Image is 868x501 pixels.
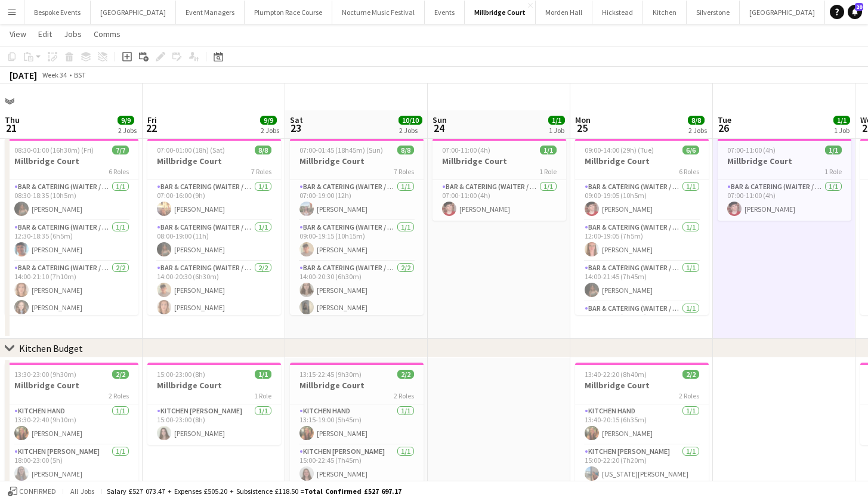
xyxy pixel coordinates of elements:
app-card-role: Kitchen [PERSON_NAME]1/115:00-22:20 (7h20m)[US_STATE][PERSON_NAME] [575,445,709,485]
app-job-card: 13:40-22:20 (8h40m)2/2Millbridge Court2 RolesKitchen Hand1/113:40-20:15 (6h35m)[PERSON_NAME]Kitch... [575,363,709,485]
span: Week 34 [39,70,69,79]
span: 08:30-01:00 (16h30m) (Fri) [14,146,94,154]
app-card-role: Bar & Catering (Waiter / waitress)1/112:30-18:35 (6h5m)[PERSON_NAME] [5,221,138,261]
span: 7 Roles [394,167,414,176]
span: 25 [573,121,591,135]
span: 7 Roles [251,167,271,176]
span: View [10,29,26,39]
span: 2/2 [112,370,129,379]
a: Jobs [59,26,87,42]
span: 8/8 [255,146,271,154]
app-card-role: Bar & Catering (Waiter / waitress)2/214:00-20:30 (6h30m)[PERSON_NAME][PERSON_NAME] [290,261,424,319]
h3: Millbridge Court [575,156,709,166]
app-card-role: Kitchen Hand1/113:40-20:15 (6h35m)[PERSON_NAME] [575,404,709,445]
span: 8/8 [688,116,705,125]
app-card-role: Bar & Catering (Waiter / waitress)1/109:00-19:05 (10h5m)[PERSON_NAME] [575,180,709,221]
app-job-card: 07:00-11:00 (4h)1/1Millbridge Court1 RoleBar & Catering (Waiter / waitress)1/107:00-11:00 (4h)[PE... [718,138,851,221]
app-job-card: 07:00-01:45 (18h45m) (Sun)8/8Millbridge Court7 RolesBar & Catering (Waiter / waitress)1/107:00-19... [290,138,424,315]
app-job-card: 08:30-01:00 (16h30m) (Fri)7/7Millbridge Court6 RolesBar & Catering (Waiter / waitress)1/108:30-18... [5,138,138,315]
span: Mon [575,115,591,125]
h3: Millbridge Court [5,380,138,391]
span: 2 Roles [109,391,129,400]
span: 09:00-14:00 (29h) (Tue) [585,146,654,154]
span: 2/2 [682,370,699,379]
span: 1 Role [254,391,271,400]
h3: Millbridge Court [718,156,851,166]
span: Sun [433,115,447,125]
app-card-role: Kitchen [PERSON_NAME]1/115:00-23:00 (8h)[PERSON_NAME] [147,404,281,445]
h3: Millbridge Court [147,380,281,391]
button: Millbridge Court [465,1,536,24]
span: 2 Roles [394,391,414,400]
app-job-card: 13:15-22:45 (9h30m)2/2Millbridge Court2 RolesKitchen Hand1/113:15-19:00 (5h45m)[PERSON_NAME]Kitch... [290,363,424,485]
span: Total Confirmed £527 697.17 [304,487,401,496]
span: 1/1 [255,370,271,379]
div: Salary £527 073.47 + Expenses £505.20 + Subsistence £118.50 = [107,487,401,496]
app-job-card: 07:00-11:00 (4h)1/1Millbridge Court1 RoleBar & Catering (Waiter / waitress)1/107:00-11:00 (4h)[PE... [433,138,566,221]
button: [GEOGRAPHIC_DATA] [740,1,825,24]
span: Confirmed [19,487,56,496]
span: 21 [3,121,20,135]
span: Fri [147,115,157,125]
button: Events [425,1,465,24]
a: Comms [89,26,125,42]
span: 10/10 [399,116,422,125]
span: 13:30-23:00 (9h30m) [14,370,76,379]
div: 1 Job [549,126,564,135]
button: Hickstead [592,1,643,24]
span: 6 Roles [679,167,699,176]
span: 8/8 [397,146,414,154]
span: 07:00-11:00 (4h) [442,146,490,154]
app-card-role: Kitchen Hand1/113:30-22:40 (9h10m)[PERSON_NAME] [5,404,138,445]
div: 1 Job [834,126,850,135]
span: Comms [94,29,121,39]
button: Confirmed [6,485,58,498]
h3: Millbridge Court [5,156,138,166]
span: 2/2 [397,370,414,379]
app-card-role: Bar & Catering (Waiter / waitress)1/107:00-11:00 (4h)[PERSON_NAME] [718,180,851,221]
app-card-role: Bar & Catering (Waiter / waitress)2/214:00-21:10 (7h10m)[PERSON_NAME][PERSON_NAME] [5,261,138,319]
div: Kitchen Budget [19,342,83,354]
app-card-role: Bar & Catering (Waiter / waitress)1/109:00-19:15 (10h15m)[PERSON_NAME] [290,221,424,261]
div: 15:00-23:00 (8h)1/1Millbridge Court1 RoleKitchen [PERSON_NAME]1/115:00-23:00 (8h)[PERSON_NAME] [147,363,281,445]
app-job-card: 07:00-01:00 (18h) (Sat)8/8Millbridge Court7 RolesBar & Catering (Waiter / waitress)1/107:00-16:00... [147,138,281,315]
span: 2 Roles [679,391,699,400]
a: 20 [848,5,862,19]
span: Tue [718,115,731,125]
button: Plumpton Race Course [245,1,332,24]
div: 2 Jobs [261,126,279,135]
button: [GEOGRAPHIC_DATA] [91,1,176,24]
span: 13:40-22:20 (8h40m) [585,370,647,379]
h3: Millbridge Court [290,380,424,391]
app-card-role: Bar & Catering (Waiter / waitress)1/107:00-11:00 (4h)[PERSON_NAME] [433,180,566,221]
span: 1/1 [833,116,850,125]
span: 9/9 [260,116,277,125]
span: 9/9 [118,116,134,125]
app-job-card: 09:00-14:00 (29h) (Tue)6/6Millbridge Court6 RolesBar & Catering (Waiter / waitress)1/109:00-19:05... [575,138,709,315]
div: 13:30-23:00 (9h30m)2/2Millbridge Court2 RolesKitchen Hand1/113:30-22:40 (9h10m)[PERSON_NAME]Kitch... [5,363,138,485]
div: 2 Jobs [118,126,137,135]
span: All jobs [68,487,97,496]
button: Kitchen [643,1,687,24]
div: 2 Jobs [399,126,422,135]
span: 22 [146,121,157,135]
button: Silverstone [687,1,740,24]
span: 7/7 [112,146,129,154]
div: BST [74,70,86,79]
h3: Millbridge Court [575,380,709,391]
span: 1/1 [548,116,565,125]
div: [DATE] [10,69,37,81]
h3: Millbridge Court [147,156,281,166]
app-card-role: Bar & Catering (Waiter / waitress)1/114:00-21:45 (7h45m)[PERSON_NAME] [575,261,709,302]
h3: Millbridge Court [290,156,424,166]
span: 1 Role [824,167,842,176]
span: 1/1 [825,146,842,154]
span: 15:00-23:00 (8h) [157,370,205,379]
span: 07:00-01:45 (18h45m) (Sun) [299,146,383,154]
